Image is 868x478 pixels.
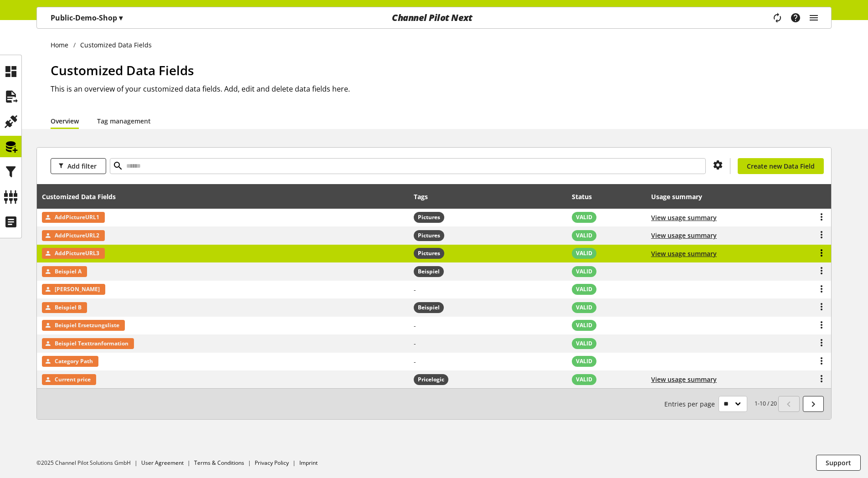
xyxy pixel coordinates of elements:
span: AddPictureURL1 [55,212,99,223]
small: 1-10 / 20 [664,396,777,412]
button: View usage summary [651,375,717,384]
a: Terms & Conditions [194,459,244,467]
span: Beispiel [418,303,440,312]
span: Add filter [67,161,97,171]
span: Pricelogic [418,375,444,384]
span: VALID [576,249,592,257]
span: Pictures [418,231,440,240]
button: Support [816,455,861,471]
span: AddPictureURL3 [55,248,99,259]
span: Pricelogic [414,374,448,385]
span: Beispiel Arne [55,284,100,295]
div: Customized Data Fields [42,192,125,201]
span: - [414,357,416,366]
span: VALID [576,339,592,348]
span: Beispiel B [55,302,82,313]
span: Create new Data Field [747,161,815,171]
span: ▾ [119,13,123,23]
div: Tags [414,192,428,201]
span: AddPictureURL2 [55,230,99,241]
span: VALID [576,375,592,384]
span: VALID [576,231,592,240]
h2: This is an overview of your customized data fields. Add, edit and delete data fields here. [51,83,832,94]
span: Pictures [414,230,444,241]
li: ©2025 Channel Pilot Solutions GmbH [36,459,141,467]
span: Beispiel [414,266,444,277]
span: VALID [576,303,592,312]
span: Support [826,458,851,468]
button: View usage summary [651,231,717,240]
button: View usage summary [651,249,717,258]
p: Public-Demo-Shop [51,12,123,23]
div: Status [572,192,601,201]
span: VALID [576,267,592,276]
span: - [414,321,416,330]
button: View usage summary [651,213,717,222]
span: - [414,339,416,348]
span: Current price [55,374,91,385]
a: Home [51,40,73,50]
a: Overview [51,116,79,126]
span: Beispiel Texttranformation [55,338,128,349]
span: Pictures [414,248,444,259]
span: Pictures [418,249,440,257]
span: VALID [576,357,592,365]
span: Customized Data Fields [51,62,194,79]
a: Imprint [299,459,318,467]
a: Privacy Policy [255,459,289,467]
span: Pictures [418,213,440,221]
span: Beispiel [418,267,440,276]
span: Pictures [414,212,444,223]
span: VALID [576,213,592,221]
span: Entries per page [664,399,719,409]
span: Beispiel A [55,266,82,277]
nav: main navigation [36,7,832,29]
span: VALID [576,321,592,329]
span: - [414,285,416,294]
span: VALID [576,285,592,293]
button: Add filter [51,158,106,174]
a: User Agreement [141,459,184,467]
span: Beispiel Ersetzungsliste [55,320,119,331]
div: Usage summary [651,192,711,201]
a: Tag management [97,116,151,126]
span: Category Path [55,356,93,367]
span: Beispiel [414,302,444,313]
a: Create new Data Field [738,158,824,174]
